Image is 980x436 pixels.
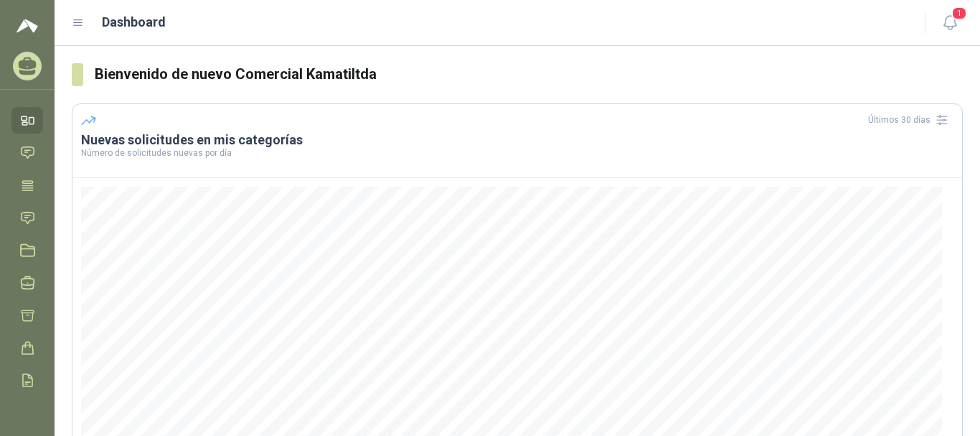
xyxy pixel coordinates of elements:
[102,12,166,32] h1: Dashboard
[951,6,967,20] span: 1
[81,149,953,157] p: Número de solicitudes nuevas por día
[937,10,963,36] button: 1
[95,63,963,85] h3: Bienvenido de nuevo Comercial Kamatiltda
[81,131,953,149] h3: Nuevas solicitudes en mis categorías
[17,17,38,34] img: Logo peakr
[868,108,953,131] div: Últimos 30 días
